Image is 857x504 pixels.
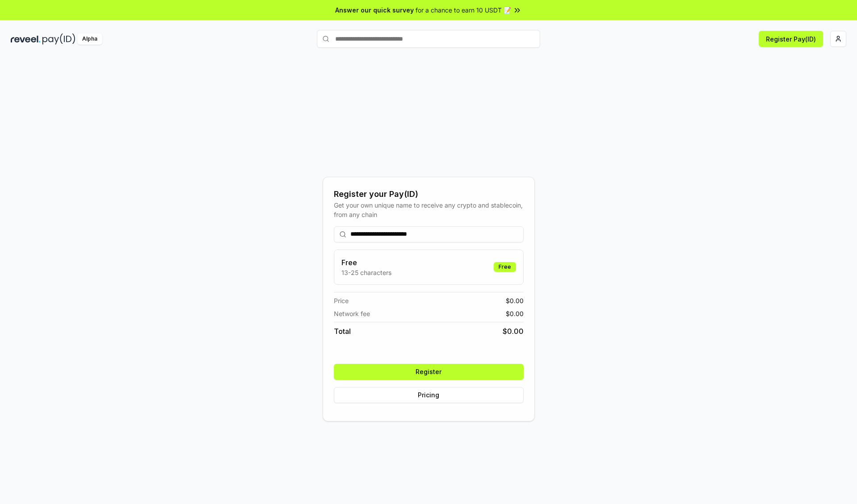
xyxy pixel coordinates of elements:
[335,5,414,15] span: Answer our quick survey
[42,33,75,45] img: pay_id
[334,200,524,219] div: Get your own unique name to receive any crypto and stablecoin, from any chain
[334,296,349,305] span: Price
[503,326,524,337] span: $ 0.00
[341,257,391,268] h3: Free
[416,5,511,15] span: for a chance to earn 10 USDT 📝
[506,296,524,305] span: $ 0.00
[494,262,516,272] div: Free
[334,364,524,380] button: Register
[334,188,524,200] div: Register your Pay(ID)
[334,309,370,318] span: Network fee
[506,309,524,318] span: $ 0.00
[334,387,524,403] button: Pricing
[77,33,102,45] div: Alpha
[341,268,391,277] p: 13-25 characters
[11,33,41,45] img: reveel_dark
[334,326,351,337] span: Total
[759,31,823,47] button: Register Pay(ID)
